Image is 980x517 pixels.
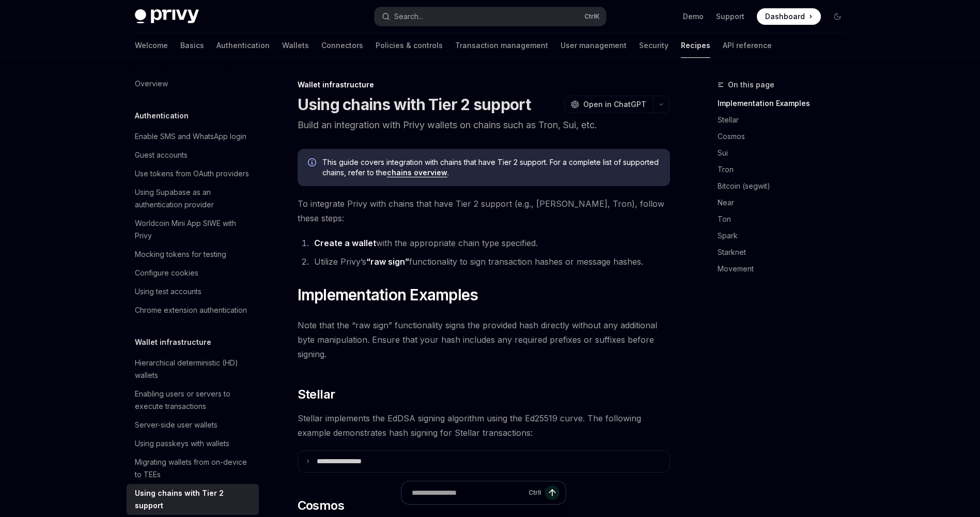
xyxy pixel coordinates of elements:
li: with the appropriate chain type specified. [311,236,670,250]
span: To integrate Privy with chains that have Tier 2 support (e.g., [PERSON_NAME], Tron), follow these... [298,196,670,225]
a: Connectors [321,33,363,58]
a: Using chains with Tier 2 support [127,484,259,515]
button: Toggle dark mode [829,8,846,25]
a: Transaction management [455,33,548,58]
div: Server-side user wallets [135,419,217,431]
div: Migrating wallets from on-device to TEEs [135,456,253,481]
a: Recipes [681,33,710,58]
a: API reference [723,33,772,58]
span: Dashboard [765,11,805,22]
a: Enable SMS and WhatsApp login [127,127,259,146]
button: Open search [375,7,606,26]
div: Worldcoin Mini App SIWE with Privy [135,217,253,242]
a: Enabling users or servers to execute transactions [127,385,259,416]
a: Wallets [282,33,309,58]
div: Configure cookies [135,267,198,279]
h5: Wallet infrastructure [135,336,211,348]
a: Using test accounts [127,282,259,301]
a: Starknet [718,244,854,261]
a: Using passkeys with wallets [127,434,259,453]
a: Chrome extension authentication [127,301,259,320]
a: Near [718,194,854,211]
a: “raw sign” [366,256,409,267]
input: Ask a question... [412,481,524,504]
span: This guide covers integration with chains that have Tier 2 support. For a complete list of suppor... [322,157,660,178]
a: Policies & controls [376,33,443,58]
a: Security [639,33,668,58]
li: Utilize Privy’s functionality to sign transaction hashes or message hashes. [311,254,670,269]
a: Cosmos [718,128,854,145]
a: Tron [718,161,854,178]
a: Basics [180,33,204,58]
a: Welcome [135,33,168,58]
a: Configure cookies [127,264,259,282]
a: Server-side user wallets [127,416,259,434]
a: Use tokens from OAuth providers [127,164,259,183]
span: On this page [728,79,774,91]
a: Mocking tokens for testing [127,245,259,264]
a: Worldcoin Mini App SIWE with Privy [127,214,259,245]
a: Using Supabase as an authentication provider [127,183,259,214]
a: Guest accounts [127,146,259,164]
svg: Info [308,158,318,169]
span: Stellar implements the EdDSA signing algorithm using the Ed25519 curve. The following example dem... [298,411,670,440]
a: Create a wallet [314,238,376,249]
div: Mocking tokens for testing [135,248,226,261]
h5: Authentication [135,110,189,122]
div: Use tokens from OAuth providers [135,168,249,180]
div: Overview [135,78,168,90]
span: Open in ChatGPT [583,99,646,110]
a: Support [716,11,744,22]
a: Demo [683,11,704,22]
span: Ctrl K [584,12,600,21]
a: chains overview [387,168,447,177]
span: Note that the “raw sign” functionality signs the provided hash directly without any additional by... [298,318,670,361]
a: Bitcoin (segwit) [718,178,854,194]
div: Using chains with Tier 2 support [135,487,253,512]
p: Build an integration with Privy wallets on chains such as Tron, Sui, etc. [298,118,670,132]
a: Stellar [718,112,854,128]
a: Dashboard [757,8,821,25]
a: Spark [718,227,854,244]
a: Implementation Examples [718,95,854,112]
button: Send message [545,485,559,500]
h1: Using chains with Tier 2 support [298,95,531,114]
div: Enable SMS and WhatsApp login [135,130,246,143]
div: Using Supabase as an authentication provider [135,186,253,211]
a: Authentication [216,33,270,58]
div: Search... [394,10,423,23]
a: Migrating wallets from on-device to TEEs [127,453,259,484]
button: Open in ChatGPT [564,96,652,113]
div: Chrome extension authentication [135,304,247,316]
div: Using passkeys with wallets [135,437,229,450]
a: Movement [718,261,854,277]
span: Implementation Examples [298,285,478,304]
div: Enabling users or servers to execute transactions [135,388,253,413]
a: User management [561,33,627,58]
div: Hierarchical deterministic (HD) wallets [135,357,253,382]
a: Sui [718,145,854,161]
div: Wallet infrastructure [298,80,670,90]
div: Using test accounts [135,285,201,298]
a: Ton [718,211,854,227]
img: dark logo [135,9,199,24]
span: Stellar [298,386,335,403]
a: Overview [127,74,259,93]
div: Guest accounts [135,149,188,161]
a: Hierarchical deterministic (HD) wallets [127,354,259,385]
